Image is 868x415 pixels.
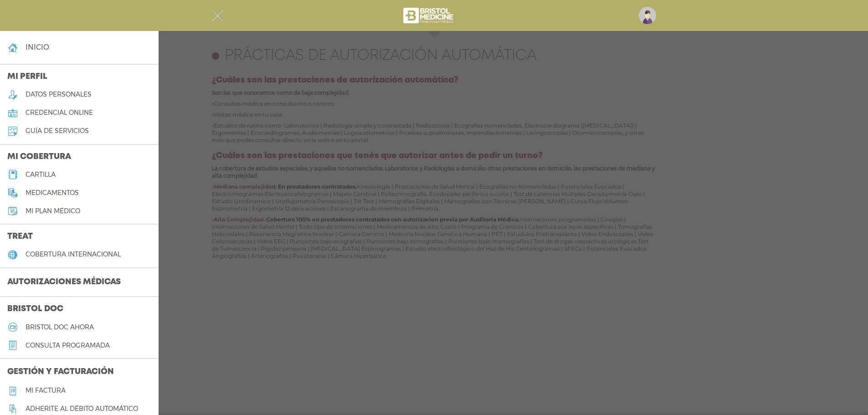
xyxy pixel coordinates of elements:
h5: consulta programada [26,342,110,349]
h5: credencial online [26,109,93,117]
h5: Mi plan médico [26,207,80,215]
img: Cober_menu-close-white.svg [212,10,223,21]
h5: medicamentos [26,189,79,197]
h5: Adherite al débito automático [26,405,138,413]
h5: Mi factura [26,387,66,395]
h5: guía de servicios [26,127,89,135]
h5: datos personales [26,91,92,98]
h5: Bristol doc ahora [26,323,94,331]
h5: cobertura internacional [26,251,121,258]
h5: cartilla [26,171,56,179]
img: bristol-medicine-blanco.png [402,5,456,26]
h4: inicio [26,43,49,51]
img: profile-placeholder.svg [639,7,656,24]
